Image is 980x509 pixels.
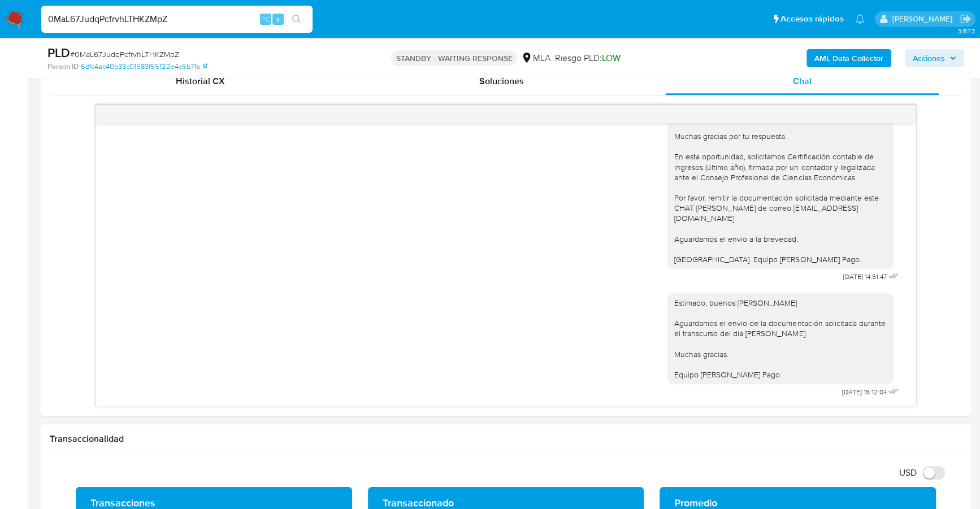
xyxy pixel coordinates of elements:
span: LOW [601,51,620,64]
span: # 0MaL67JudqPcfrvhLTHKZMpZ [70,49,179,60]
span: s [276,14,280,24]
span: [DATE] 14:51:47 [843,272,886,281]
span: Acciones [913,49,945,67]
input: Buscar usuario o caso... [41,12,313,27]
span: Soluciones [479,75,523,88]
span: ⌥ [261,14,270,24]
a: 6dfc4ac40b33c01583f55122e4c6b7fa [81,62,207,72]
div: Estimado, buenas tardes Muchas gracias por tu respuesta. En esta oportunidad, solicitamos Certifi... [674,111,887,265]
a: Salir [960,13,972,25]
span: Historial CX [176,75,225,88]
a: Notificaciones [855,14,865,24]
button: search-icon [285,11,308,27]
b: AML Data Collector [814,49,883,67]
span: 3.157.3 [957,27,974,36]
p: stefania.bordes@mercadolibre.com [892,14,956,24]
b: Person ID [47,62,79,72]
h1: Transaccionalidad [50,433,962,445]
b: PLD [47,43,70,62]
p: STANDBY - WAITING RESPONSE [391,50,517,66]
span: Riesgo PLD: [554,52,620,64]
span: Accesos rápidos [780,13,844,25]
span: Chat [793,75,812,88]
button: Acciones [905,49,964,67]
button: AML Data Collector [806,49,891,67]
div: Estimado, buenos [PERSON_NAME] Aguardamos el envio de la documentación solicitada durante el tran... [674,298,887,380]
div: MLA [521,52,550,64]
span: [DATE] 15:12:04 [842,388,886,397]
